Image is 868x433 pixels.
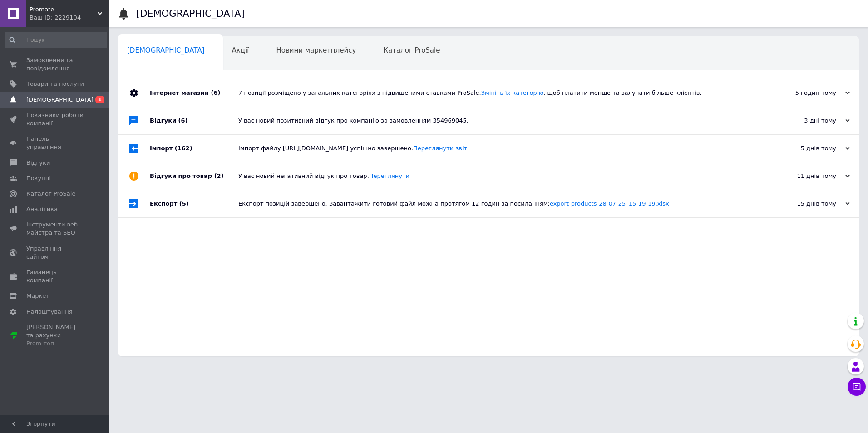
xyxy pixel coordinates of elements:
span: [DEMOGRAPHIC_DATA] [127,46,205,54]
div: Експорт [150,190,238,217]
span: Управління сайтом [26,245,84,261]
span: (6) [211,89,220,96]
span: (162) [175,145,192,152]
div: Відгуки [150,107,238,134]
div: У вас новий позитивний відгук про компанію за замовленням 354969045. [238,117,759,125]
div: 11 днів тому [759,172,850,180]
h1: [DEMOGRAPHIC_DATA] [136,8,245,19]
span: Інструменти веб-майстра та SEO [26,221,84,237]
span: Налаштування [26,308,73,316]
div: 7 позиції розміщено у загальних категоріях з підвищеними ставками ProSale. , щоб платити менше та... [238,89,759,97]
button: Чат з покупцем [848,378,866,396]
div: Імпорт файлу [URL][DOMAIN_NAME] успішно завершено. [238,144,759,153]
span: Акції [232,46,249,54]
span: Аналітика [26,205,58,213]
a: Переглянути [369,172,409,179]
span: Гаманець компанії [26,268,84,285]
div: 5 годин тому [759,89,850,97]
span: Покупці [26,174,51,182]
span: Товари та послуги [26,80,84,88]
div: Експорт позицій завершено. Завантажити готовий файл можна протягом 12 годин за посиланням: [238,200,759,208]
span: (5) [179,200,189,207]
div: 3 дні тому [759,117,850,125]
span: Відгуки [26,159,50,167]
div: Ваш ID: 2229104 [30,14,109,22]
span: Замовлення та повідомлення [26,56,84,73]
span: Каталог ProSale [383,46,440,54]
div: 5 днів тому [759,144,850,153]
div: Імпорт [150,135,238,162]
div: У вас новий негативний відгук про товар. [238,172,759,180]
span: Показники роботи компанії [26,111,84,128]
span: (6) [178,117,188,124]
span: (2) [214,172,224,179]
span: Promate [30,5,98,14]
div: Відгуки про товар [150,162,238,190]
a: Переглянути звіт [413,145,467,152]
span: Панель управління [26,135,84,151]
div: 15 днів тому [759,200,850,208]
a: export-products-28-07-25_15-19-19.xlsx [550,200,669,207]
input: Пошук [5,32,107,48]
span: Каталог ProSale [26,190,75,198]
a: Змініть їх категорію [481,89,544,96]
div: Інтернет магазин [150,79,238,107]
span: [PERSON_NAME] та рахунки [26,323,84,348]
span: 1 [95,96,104,103]
span: Новини маркетплейсу [276,46,356,54]
span: Маркет [26,292,49,300]
span: [DEMOGRAPHIC_DATA] [26,96,94,104]
div: Prom топ [26,340,84,348]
